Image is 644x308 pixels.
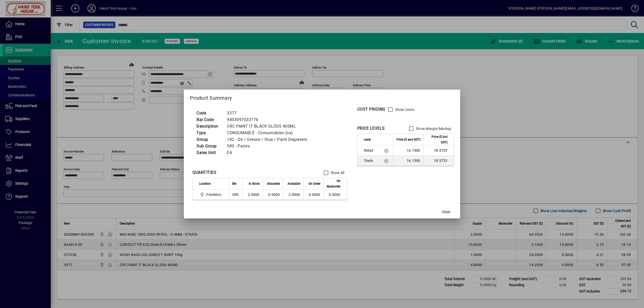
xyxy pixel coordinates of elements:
span: Frankton [206,192,221,197]
span: Bin [232,181,237,186]
td: 9403097033776 [224,116,313,123]
td: CRC [229,190,242,200]
div: COST PRICING [357,106,385,112]
td: 580 - Paints [224,143,313,149]
span: Retail [364,148,377,153]
span: On Order [309,181,320,186]
td: 16.1500 [393,156,423,166]
td: 0.0000 [263,190,283,200]
div: QUANTITIES [192,169,216,176]
td: CONSUMABLE - Consumables (na) [224,130,313,136]
td: Bar Code [194,116,224,123]
td: Description [194,123,224,130]
td: 2.0000 [242,190,263,200]
td: 3377 [224,110,313,116]
span: Close [442,209,450,215]
td: 0.0000 [324,190,347,200]
span: Price ($ incl GST) [427,134,448,145]
span: Level [364,137,371,142]
span: Available [288,181,300,186]
span: On Backorder [327,178,341,189]
div: PRICE LEVELS [357,125,385,131]
span: Trade [364,158,377,163]
td: CRC PAINT IT BLACK GLOSS 400ML [224,123,313,130]
td: 2.0000 [283,190,303,200]
td: Group [194,136,224,143]
label: Show Costs [394,107,415,112]
td: Type [194,130,224,136]
td: 18.5725 [423,156,454,166]
span: Price ($ excl GST) [397,137,420,142]
td: 18.5725 [423,145,454,156]
span: Frankton [199,192,223,198]
span: In Stock [249,181,260,186]
span: 0.0000 [309,193,320,197]
span: Allocated [267,181,280,186]
button: Close [438,207,454,216]
td: 16.1500 [393,145,423,156]
td: Sales Unit [194,149,224,156]
td: EA [224,149,313,156]
td: Code [194,110,224,116]
span: Location [199,181,211,186]
td: Sub Group [194,143,224,149]
label: Show Margin/Markup [415,126,452,131]
label: Show All [330,170,345,175]
td: 142 - Oil / Grease / Glue / Paint Degresers [224,136,313,143]
h2: Product Summary [184,90,460,104]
